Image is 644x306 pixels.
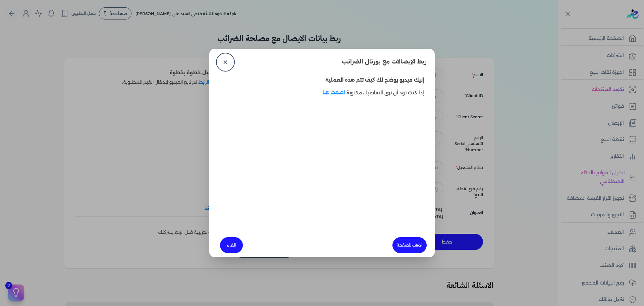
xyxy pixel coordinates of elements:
a: اضغط هنا [323,89,346,104]
h4: ربط الإيصالات مع بورتال الضرائب [339,54,429,70]
a: اذهب للصفحة [392,237,427,253]
a: الغاء [220,237,243,253]
a: ✕ [217,54,233,70]
p: إذا كنت تود أن ترى التفاصيل مكتوبة [346,89,427,97]
p: إليك فيديو يوضح لك كيف تتم هذه العملية [217,73,427,87]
